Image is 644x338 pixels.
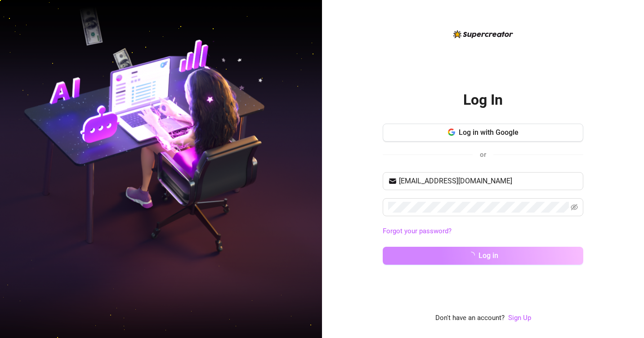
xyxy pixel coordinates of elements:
[383,226,583,237] a: Forgot your password?
[435,313,505,324] span: Don't have an account?
[571,204,578,211] span: eye-invisible
[453,30,513,38] img: logo-BBDzfeDw.svg
[383,124,583,142] button: Log in with Google
[459,128,519,137] span: Log in with Google
[508,313,531,324] a: Sign Up
[467,251,475,259] span: loading
[383,227,452,235] a: Forgot your password?
[383,247,583,265] button: Log in
[508,314,531,322] a: Sign Up
[399,176,578,187] input: Your email
[480,151,486,159] span: or
[463,91,503,109] h2: Log In
[479,251,498,260] span: Log in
